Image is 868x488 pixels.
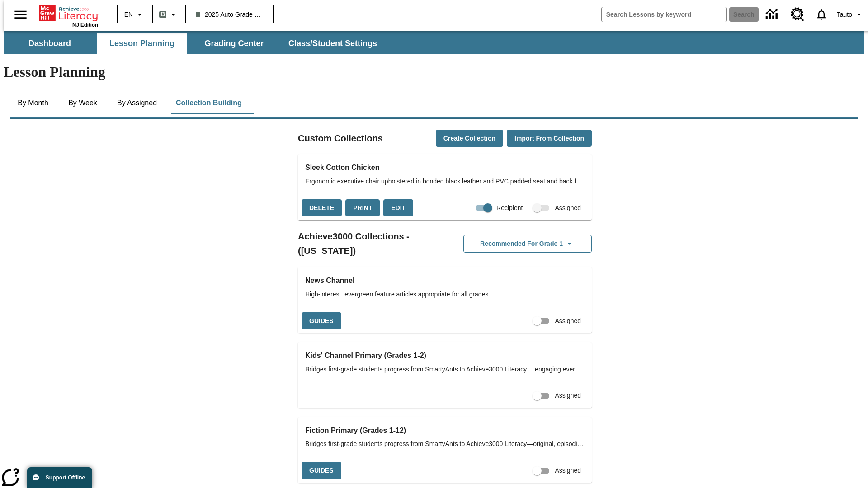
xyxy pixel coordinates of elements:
[302,312,341,330] button: Guides
[60,92,105,114] button: By Week
[345,199,380,217] button: Print, will open in a new window
[204,38,264,49] span: Grading Center
[281,33,384,54] button: Class/Student Settings
[120,6,149,23] button: Language: EN, Select a language
[305,365,585,374] span: Bridges first-grade students progress from SmartyAnts to Achieve3000 Literacy— engaging evergreen...
[110,92,164,114] button: By Assigned
[10,92,56,114] button: By Month
[28,38,71,49] span: Dashboard
[39,4,98,22] a: Home
[555,391,581,400] span: Assigned
[39,3,98,28] div: Home
[463,235,592,253] button: Recommended for Grade 1
[288,38,377,49] span: Class/Student Settings
[72,22,98,28] span: NJ Edition
[305,161,585,174] h3: Sleek Cotton Chicken
[46,474,85,481] span: Support Offline
[97,33,187,54] button: Lesson Planning
[298,229,445,258] h2: Achieve3000 Collections - ([US_STATE])
[169,92,249,114] button: Collection Building
[837,10,852,19] span: Tauto
[305,424,585,437] h3: Fiction Primary (Grades 1-12)
[4,33,385,54] div: SubNavbar
[305,349,585,362] h3: Kids' Channel Primary (Grades 1-2)
[602,7,726,22] input: search field
[302,199,342,217] button: Delete
[496,203,523,213] span: Recipient
[555,466,581,475] span: Assigned
[305,177,585,186] span: Ergonomic executive chair upholstered in bonded black leather and PVC padded seat and back for al...
[383,199,413,217] button: Edit
[305,290,585,299] span: High-interest, evergreen feature articles appropriate for all grades
[760,2,785,27] a: Data Center
[5,33,95,54] button: Dashboard
[196,10,263,19] span: 2025 Auto Grade 1 B
[833,6,868,23] button: Profile/Settings
[555,203,581,213] span: Assigned
[4,31,864,54] div: SubNavbar
[555,316,581,326] span: Assigned
[305,439,585,449] span: Bridges first-grade students progress from SmartyAnts to Achieve3000 Literacy—original, episodic ...
[785,2,810,27] a: Resource Center, Will open in new tab
[156,6,182,23] button: Boost Class color is gray green. Change class color
[27,467,92,488] button: Support Offline
[160,9,165,20] span: B
[124,10,133,19] span: EN
[298,131,383,145] h2: Custom Collections
[7,1,34,28] button: Open side menu
[810,3,833,26] a: Notifications
[436,130,503,147] button: Create Collection
[189,33,279,54] button: Grading Center
[305,274,585,287] h3: News Channel
[507,130,592,147] button: Import from Collection
[4,64,864,80] h1: Lesson Planning
[109,38,175,49] span: Lesson Planning
[302,462,341,479] button: Guides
